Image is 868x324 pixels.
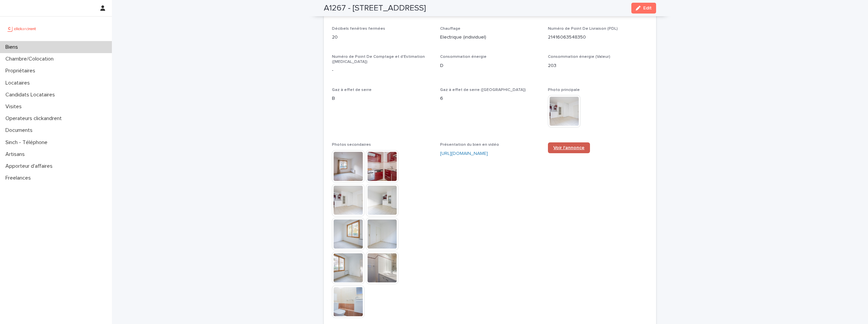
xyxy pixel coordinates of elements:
a: Voir l'annonce [548,142,590,153]
p: Chambre/Colocation [3,56,59,62]
p: Artisans [3,151,30,158]
span: Gaz à effet de serre [332,88,372,92]
p: Operateurs clickandrent [3,115,67,122]
img: UCB0brd3T0yccxBKYDjQ [5,22,38,36]
span: Consommation énergie (Valeur) [548,55,610,59]
span: Chauffage [440,27,460,31]
p: Locataires [3,80,35,86]
span: Gaz à effet de serre ([GEOGRAPHIC_DATA]) [440,88,526,92]
p: Apporteur d'affaires [3,163,58,169]
p: B [332,95,432,102]
p: Biens [3,44,23,50]
span: Voir l'annonce [553,145,585,150]
p: D [440,62,540,69]
button: Edit [631,3,656,14]
p: 20 [332,34,432,41]
span: Photos secondaires [332,143,371,147]
p: 21416063548350 [548,34,648,41]
p: Sinch - Téléphone [3,139,53,146]
a: [URL][DOMAIN_NAME] [440,151,488,156]
span: Photo principale [548,88,580,92]
p: Electrique (individuel) [440,34,540,41]
h2: A1267 - [STREET_ADDRESS] [324,3,426,13]
span: Numéro de Point De Comptage et d'Estimation ([MEDICAL_DATA]) [332,55,425,64]
span: Présentation du bien en vidéo [440,143,499,147]
p: Documents [3,127,38,134]
p: 203 [548,62,648,69]
p: Visites [3,103,27,110]
p: Candidats Locataires [3,92,60,98]
p: Freelances [3,175,36,181]
span: Edit [643,6,652,10]
span: Numéro de Point De Livraison (PDL) [548,27,618,31]
span: Décibels fenêtres fermées [332,27,385,31]
p: 6 [440,95,540,102]
span: Consommation énergie [440,55,487,59]
p: Propriétaires [3,68,41,74]
p: - [332,67,432,74]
